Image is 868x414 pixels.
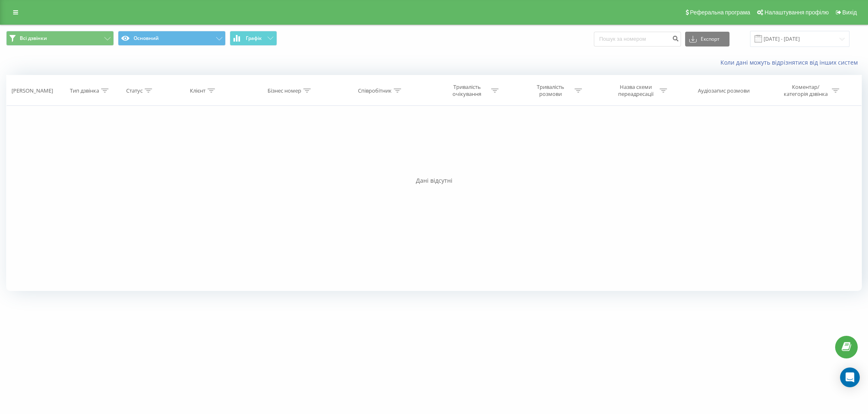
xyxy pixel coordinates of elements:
button: Експорт [685,32,729,47]
span: Налаштування профілю [764,9,829,16]
div: Дані відсутні [6,177,862,185]
div: Бізнес номер [268,87,301,94]
button: Графік [230,31,277,46]
div: Клієнт [190,87,205,94]
div: Співробітник [358,87,392,94]
a: Коли дані можуть відрізнятися вiд інших систем [720,58,862,66]
div: Назва схеми переадресації [614,84,658,98]
div: Тип дзвінка [70,87,99,94]
div: Тривалість розмови [529,84,573,98]
span: Графік [246,35,262,41]
div: Статус [126,87,143,94]
div: [PERSON_NAME] [12,87,53,94]
span: Всі дзвінки [20,35,47,42]
div: Коментар/категорія дзвінка [782,84,830,98]
button: Всі дзвінки [6,31,114,46]
span: Реферальна програма [690,9,750,16]
input: Пошук за номером [594,32,681,47]
div: Open Intercom Messenger [840,367,860,387]
div: Аудіозапис розмови [698,87,750,94]
span: Вихід [843,9,857,16]
button: Основний [118,31,226,46]
div: Тривалість очікування [445,84,489,98]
